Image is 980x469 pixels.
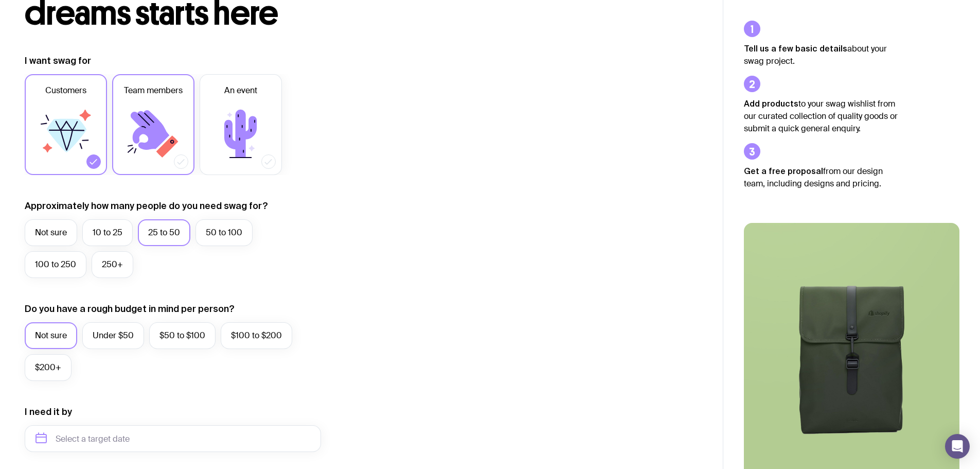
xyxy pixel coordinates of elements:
[945,434,970,459] div: Open Intercom Messenger
[25,303,235,315] label: Do you have a rough budget in mind per person?
[138,219,190,246] label: 25 to 50
[25,55,91,67] label: I want swag for
[124,84,183,97] span: Team members
[744,166,823,176] strong: Get a free proposal
[221,322,292,349] label: $100 to $200
[195,219,253,246] label: 50 to 100
[224,84,257,97] span: An event
[149,322,216,349] label: $50 to $100
[25,219,77,246] label: Not sure
[92,251,133,278] label: 250+
[744,97,898,135] p: to your swag wishlist from our curated collection of quality goods or submit a quick general enqu...
[744,44,847,53] strong: Tell us a few basic details
[744,165,898,190] p: from our design team, including designs and pricing.
[25,406,72,418] label: I need it by
[25,322,77,349] label: Not sure
[25,425,321,452] input: Select a target date
[25,354,72,381] label: $200+
[45,84,86,97] span: Customers
[744,99,798,108] strong: Add products
[25,251,86,278] label: 100 to 250
[82,322,144,349] label: Under $50
[25,200,268,212] label: Approximately how many people do you need swag for?
[82,219,133,246] label: 10 to 25
[744,42,898,67] p: about your swag project.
